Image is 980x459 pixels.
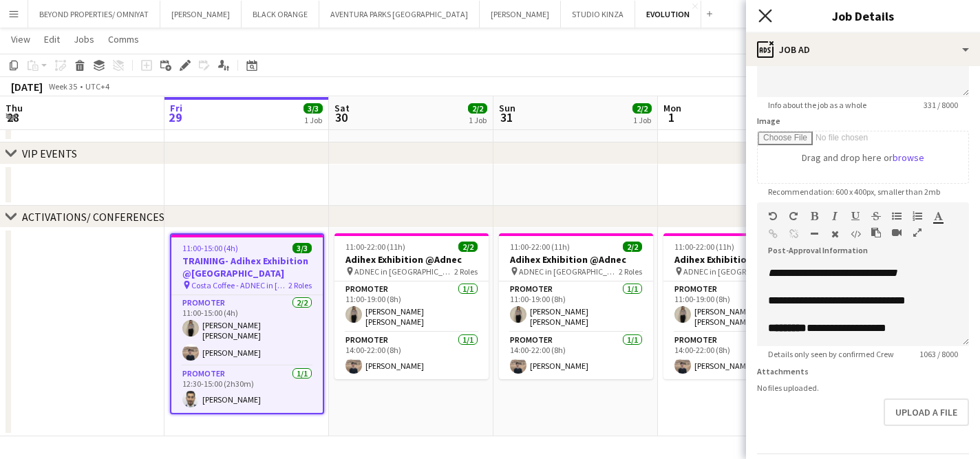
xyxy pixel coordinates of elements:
button: [PERSON_NAME] [160,1,242,28]
span: 2 Roles [288,280,312,290]
button: Horizontal Line [809,228,819,239]
span: 11:00-15:00 (4h) [182,243,238,253]
button: Undo [768,211,778,222]
span: Week 35 [45,81,80,92]
span: 2 Roles [454,266,478,277]
span: 1063 / 8000 [908,349,969,359]
div: 1 Job [304,115,322,125]
span: 28 [3,109,23,125]
span: 2/2 [623,242,642,252]
button: AVENTURA PARKS [GEOGRAPHIC_DATA] [319,1,480,28]
button: Bold [809,211,819,222]
span: 2 Roles [619,266,642,277]
app-card-role: Promoter1/114:00-22:00 (8h)[PERSON_NAME] [334,332,489,379]
div: Job Ad [746,33,980,66]
label: Attachments [757,366,809,376]
h3: TRAINING- Adihex Exhibition @[GEOGRAPHIC_DATA] [171,255,323,279]
span: 2/2 [458,242,478,252]
button: Strikethrough [871,211,881,222]
div: UTC+4 [85,81,109,92]
a: View [6,30,36,48]
span: Mon [663,102,681,114]
span: Info about the job as a whole [757,100,877,110]
span: 2/2 [468,103,487,114]
span: 2/2 [632,103,652,114]
span: 30 [332,109,350,125]
button: STUDIO KINZA [561,1,635,28]
span: Sun [499,102,515,114]
div: VIP EVENTS [22,147,77,160]
button: Unordered List [892,211,902,222]
span: 1 [661,109,681,125]
button: Underline [851,211,860,222]
span: 31 [497,109,515,125]
h3: Job Details [746,7,980,25]
app-card-role: Promoter1/111:00-19:00 (8h)[PERSON_NAME] [PERSON_NAME] [663,281,818,332]
span: Sat [334,102,350,114]
button: HTML Code [851,228,860,239]
button: Upload a file [884,398,969,426]
span: Thu [6,102,23,114]
app-card-role: Promoter1/111:00-19:00 (8h)[PERSON_NAME] [PERSON_NAME] [499,281,653,332]
app-card-role: Promoter1/114:00-22:00 (8h)[PERSON_NAME] [663,332,818,379]
app-job-card: 11:00-22:00 (11h)2/2Adihex Exhibition @Adnec ADNEC in [GEOGRAPHIC_DATA]2 RolesPromoter1/111:00-19... [334,233,489,379]
button: [PERSON_NAME] [480,1,561,28]
div: ACTIVATIONS/ CONFERENCES [22,210,164,224]
app-job-card: 11:00-15:00 (4h)3/3TRAINING- Adihex Exhibition @[GEOGRAPHIC_DATA] Costa Coffee - ADNEC in [GEOGRA... [170,233,324,414]
span: 3/3 [303,103,323,114]
div: 1 Job [469,115,487,125]
a: Jobs [68,30,100,48]
app-job-card: 11:00-22:00 (11h)2/2Adihex Exhibition @Adnec ADNEC in [GEOGRAPHIC_DATA]2 RolesPromoter1/111:00-19... [499,233,653,379]
span: 11:00-22:00 (11h) [674,242,734,252]
span: Costa Coffee - ADNEC in [GEOGRAPHIC_DATA] [191,280,288,290]
button: Ordered List [913,211,922,222]
app-job-card: 11:00-22:00 (11h)2/2Adihex Exhibition @Adnec ADNEC in [GEOGRAPHIC_DATA]2 RolesPromoter1/111:00-19... [663,233,818,379]
button: Text Color [933,211,943,222]
div: [DATE] [11,80,43,94]
button: Redo [789,211,798,222]
app-card-role: Promoter1/112:30-15:00 (2h30m)[PERSON_NAME] [171,366,323,413]
span: 331 / 8000 [913,100,969,110]
app-card-role: Promoter1/111:00-19:00 (8h)[PERSON_NAME] [PERSON_NAME] [334,281,489,332]
button: EVOLUTION [635,1,701,28]
h3: Adihex Exhibition @Adnec [499,253,653,266]
a: Edit [39,30,65,48]
button: Italic [830,211,840,222]
span: ADNEC in [GEOGRAPHIC_DATA] [519,266,619,277]
h3: Adihex Exhibition @Adnec [663,253,818,266]
span: Fri [170,102,182,114]
button: Fullscreen [913,227,922,238]
button: BLACK ORANGE [242,1,319,28]
button: Insert video [892,227,902,238]
button: Clear Formatting [830,228,840,239]
div: 1 Job [633,115,651,125]
h3: Adihex Exhibition @Adnec [334,253,489,266]
span: Recommendation: 600 x 400px, smaller than 2mb [757,186,951,197]
span: 11:00-22:00 (11h) [510,242,570,252]
span: ADNEC in [GEOGRAPHIC_DATA] [683,266,783,277]
button: BEYOND PROPERTIES/ OMNIYAT [28,1,160,28]
div: No files uploaded. [757,383,969,393]
span: 3/3 [292,243,312,253]
span: Jobs [74,33,94,45]
span: Comms [108,33,139,45]
span: Details only seen by confirmed Crew [757,349,905,359]
span: 29 [168,109,182,125]
button: Paste as plain text [871,227,881,238]
span: Edit [44,33,60,45]
app-card-role: Promoter1/114:00-22:00 (8h)[PERSON_NAME] [499,332,653,379]
span: ADNEC in [GEOGRAPHIC_DATA] [354,266,454,277]
app-card-role: Promoter2/211:00-15:00 (4h)[PERSON_NAME] [PERSON_NAME][PERSON_NAME] [171,295,323,366]
span: 11:00-22:00 (11h) [345,242,405,252]
a: Comms [103,30,145,48]
span: View [11,33,30,45]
